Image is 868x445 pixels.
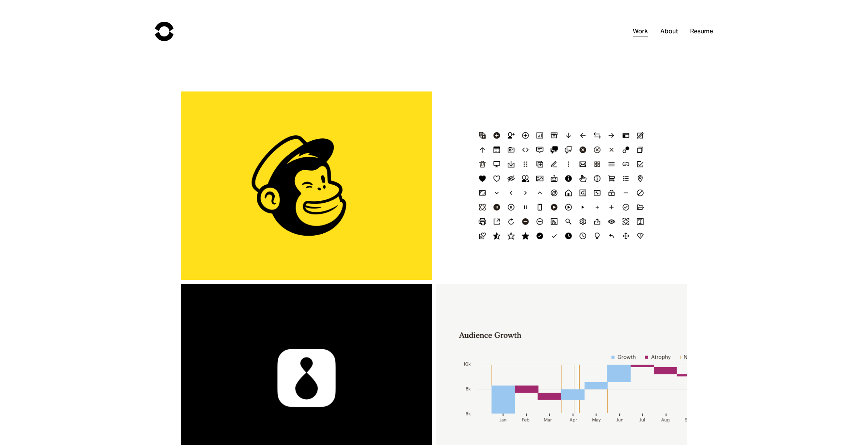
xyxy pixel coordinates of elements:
[633,26,648,37] a: Work
[181,91,432,280] a: 1 Click Automations
[436,91,687,280] a: Mailchimp Icon Refresh
[155,22,174,41] img: Chad Urbanick
[660,26,678,37] a: About
[690,26,713,37] a: Resume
